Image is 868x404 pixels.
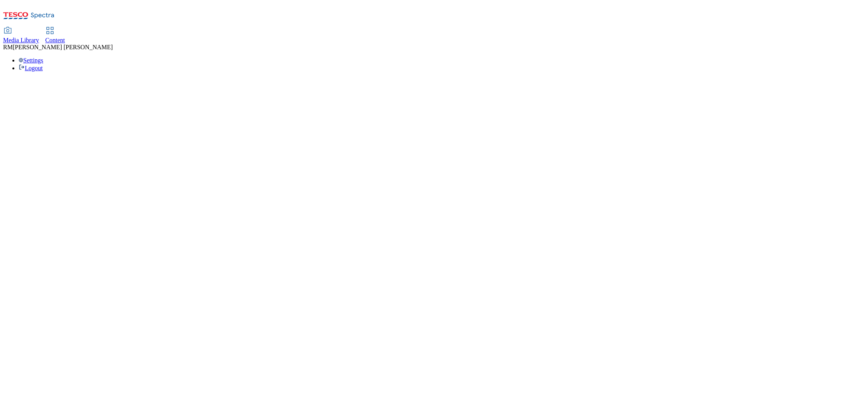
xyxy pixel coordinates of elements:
a: Media Library [3,28,39,44]
span: Media Library [3,37,39,43]
a: Logout [19,65,43,71]
a: Settings [19,57,43,64]
span: [PERSON_NAME] [PERSON_NAME] [13,44,113,50]
a: Content [45,28,65,44]
span: RM [3,44,13,50]
span: Content [45,37,65,43]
